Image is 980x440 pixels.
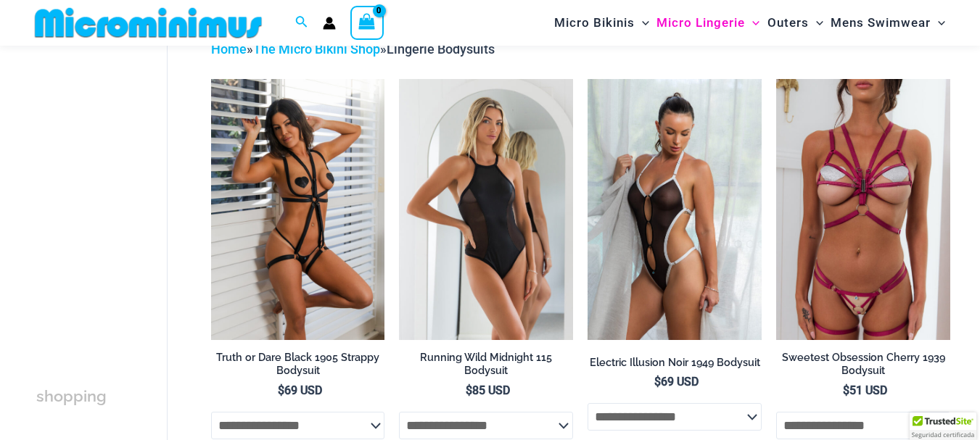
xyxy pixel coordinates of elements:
bdi: 51 USD [843,383,887,397]
nav: Site Navigation [548,2,951,43]
span: Menu Toggle [745,4,759,41]
a: Running Wild Midnight 115 Bodysuit [399,351,573,383]
span: Lingerie Bodysuits [387,41,495,57]
img: Truth or Dare Black 1905 Bodysuit 611 Micro 07 [211,79,385,340]
span: Mens Swimwear [831,4,931,41]
span: Menu Toggle [809,4,823,41]
a: Micro LingerieMenu ToggleMenu Toggle [653,4,763,41]
img: Electric Illusion Noir 1949 Bodysuit 03 [588,79,762,340]
span: Micro Bikinis [554,4,635,41]
img: MM SHOP LOGO FLAT [29,7,268,39]
a: Sweetest Obsession Cherry 1129 Bra 6119 Bottom 1939 Bodysuit 09Sweetest Obsession Cherry 1129 Bra... [776,79,950,340]
a: Micro BikinisMenu ToggleMenu Toggle [551,4,653,41]
span: Outers [767,4,809,41]
h2: Running Wild Midnight 115 Bodysuit [399,351,573,378]
bdi: 69 USD [654,375,699,389]
a: Home [211,41,247,57]
iframe: TrustedSite Certified [36,49,167,339]
a: Truth or Dare Black 1905 Strappy Bodysuit [211,351,385,383]
a: Sweetest Obsession Cherry 1939 Bodysuit [776,351,950,383]
span: $ [466,383,472,397]
a: View Shopping Cart, empty [350,6,384,39]
a: Mens SwimwearMenu ToggleMenu Toggle [827,4,949,41]
a: The Micro Bikini Shop [253,41,380,57]
a: Electric Illusion Noir 1949 Bodysuit 03Electric Illusion Noir 1949 Bodysuit 04Electric Illusion N... [588,79,762,340]
a: Truth or Dare Black 1905 Bodysuit 611 Micro 07Truth or Dare Black 1905 Bodysuit 611 Micro 05Truth... [211,79,385,340]
a: Running Wild Midnight 115 Bodysuit 02Running Wild Midnight 115 Bodysuit 12Running Wild Midnight 1... [399,79,573,340]
a: Search icon link [295,14,308,32]
span: Menu Toggle [635,4,649,41]
span: » » [211,41,495,57]
span: Menu Toggle [931,4,945,41]
h2: Sweetest Obsession Cherry 1939 Bodysuit [776,351,950,378]
bdi: 85 USD [466,383,510,397]
h2: Electric Illusion Noir 1949 Bodysuit [588,356,762,370]
span: Micro Lingerie [656,4,745,41]
img: Sweetest Obsession Cherry 1129 Bra 6119 Bottom 1939 Bodysuit 09 [776,79,950,340]
span: $ [654,375,661,389]
bdi: 69 USD [278,383,322,397]
a: Electric Illusion Noir 1949 Bodysuit [588,356,762,375]
img: Running Wild Midnight 115 Bodysuit 02 [399,79,573,340]
h2: Truth or Dare Black 1905 Strappy Bodysuit [211,351,385,378]
span: shopping [36,387,107,405]
a: Account icon link [323,17,336,30]
div: TrustedSite Certified [910,412,976,440]
span: $ [843,383,849,397]
a: OutersMenu ToggleMenu Toggle [764,4,827,41]
span: $ [278,383,284,397]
